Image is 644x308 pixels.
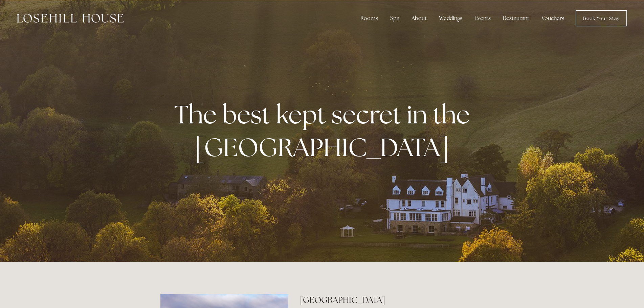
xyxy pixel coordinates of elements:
[300,294,484,306] h2: [GEOGRAPHIC_DATA]
[469,11,496,25] div: Events
[406,11,432,25] div: About
[536,11,570,25] a: Vouchers
[497,11,535,25] div: Restaurant
[174,98,475,164] strong: The best kept secret in the [GEOGRAPHIC_DATA]
[385,11,405,25] div: Spa
[355,11,383,25] div: Rooms
[434,11,468,25] div: Weddings
[17,14,124,23] img: Losehill House
[576,10,627,26] a: Book Your Stay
